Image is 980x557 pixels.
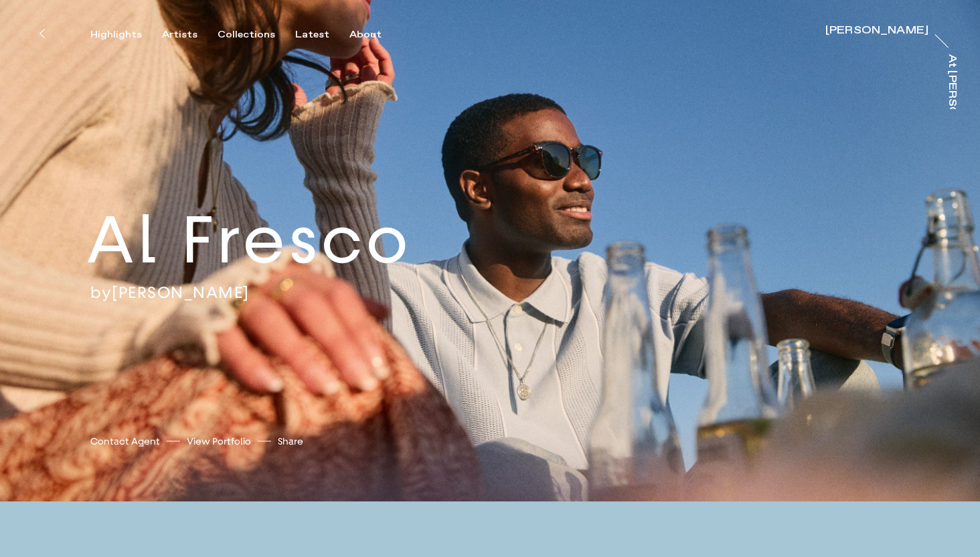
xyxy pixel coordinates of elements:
button: Collections [218,29,295,41]
a: View Portfolio [187,434,251,449]
button: Artists [162,29,218,41]
div: Latest [295,29,329,41]
a: Contact Agent [90,434,160,449]
div: At [PERSON_NAME] [947,54,957,174]
div: Artists [162,29,197,41]
div: Collections [218,29,275,41]
span: by [90,283,112,303]
button: Latest [295,29,349,41]
h2: Al Fresco [86,199,502,283]
div: About [349,29,382,41]
button: Highlights [90,29,162,41]
a: [PERSON_NAME] [112,283,250,303]
a: At [PERSON_NAME] [944,54,957,109]
button: About [349,29,402,41]
div: Highlights [90,29,142,41]
button: Share [278,432,303,451]
a: [PERSON_NAME] [825,25,928,39]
